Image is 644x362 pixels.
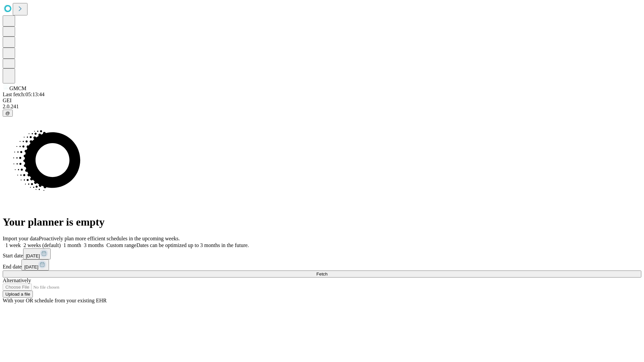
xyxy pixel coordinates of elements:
[3,291,33,298] button: Upload a file
[137,242,249,248] span: Dates can be optimized up to 3 months in the future.
[3,259,641,270] div: End date
[26,253,40,258] span: [DATE]
[39,236,180,241] span: Proactively plan more efficient schedules in the upcoming weeks.
[3,248,641,259] div: Start date
[3,92,45,97] span: Last fetch: 05:13:44
[3,236,39,241] span: Import your data
[3,216,641,228] h1: Your planner is empty
[106,242,136,248] span: Custom range
[21,259,49,270] button: [DATE]
[3,298,107,303] span: With your OR schedule from your existing EHR
[5,242,21,248] span: 1 week
[5,111,10,116] span: @
[3,110,13,117] button: @
[23,248,51,259] button: [DATE]
[23,242,61,248] span: 2 weeks (default)
[3,98,641,104] div: GEI
[24,264,38,269] span: [DATE]
[316,271,327,277] span: Fetch
[3,104,641,110] div: 2.0.241
[84,242,104,248] span: 3 months
[3,270,641,278] button: Fetch
[3,278,31,283] span: Alternatively
[63,242,81,248] span: 1 month
[9,85,26,91] span: GMCM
